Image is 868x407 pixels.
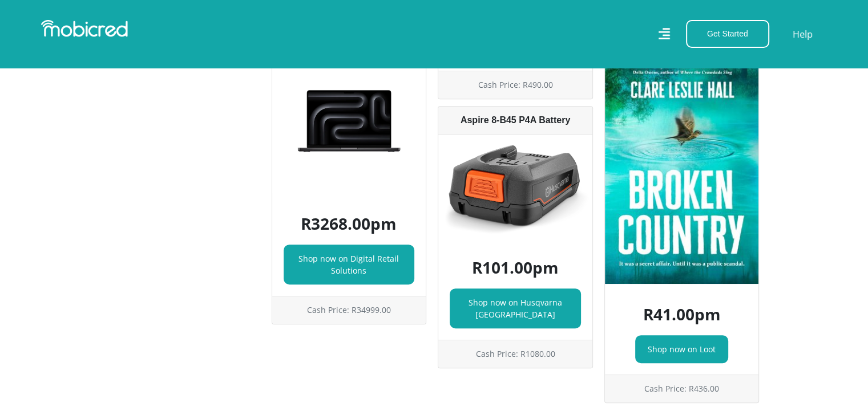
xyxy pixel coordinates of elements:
span: Cash Price: R1080.00 [475,348,555,359]
button: Get Started [686,20,769,48]
span: Cash Price: R34999.00 [307,304,391,315]
div: Aspire 8-B45 P4A Battery [438,107,592,135]
span: Cash Price: R436.00 [644,383,719,394]
img: Mobicred [41,20,128,37]
a: Help [792,27,813,42]
p: R3268.00pm [284,211,415,235]
a: Shop now on Husqvarna [GEOGRAPHIC_DATA] [450,288,581,328]
p: R41.00pm [616,302,748,326]
span: Cash Price: R490.00 [478,79,552,90]
img: Aspire 8-B45 P4A Battery [438,135,592,237]
a: Shop now on Digital Retail Solutions [284,245,415,284]
p: R101.00pm [450,255,581,279]
img: Broken Country (Paperback) [605,47,759,284]
img: 14-inch MacBook Pro M4 Chip 10-Core CPU 10-Core GPU | 16GB | 512GB - Space Black [272,40,426,194]
a: Shop now on Loot [635,335,728,363]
